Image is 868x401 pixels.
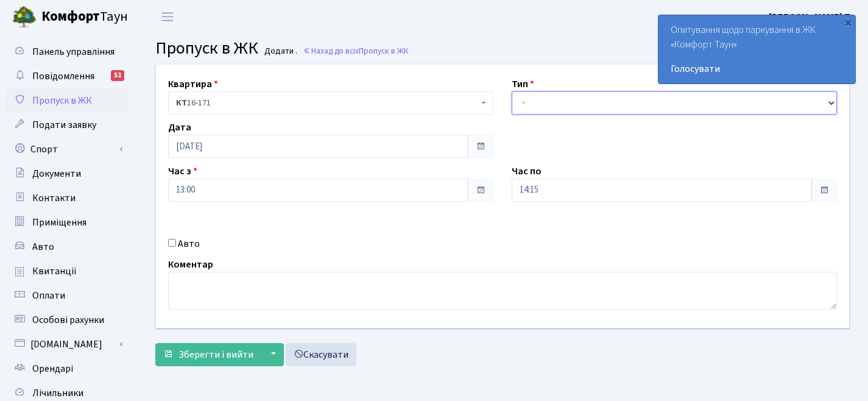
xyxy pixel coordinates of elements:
span: Авто [32,240,54,254]
label: Тип [512,77,534,91]
a: Документи [6,161,128,186]
a: Контакти [6,186,128,210]
span: Особові рахунки [32,313,104,327]
div: Опитування щодо паркування в ЖК «Комфорт Таун» [658,15,855,83]
b: КТ [176,97,187,109]
a: Приміщення [6,210,128,235]
label: Квартира [168,77,218,91]
span: <b>КТ</b>&nbsp;&nbsp;&nbsp;&nbsp;16-171 [168,91,493,115]
label: Час з [168,164,197,179]
a: Квитанції [6,259,128,283]
a: Орендарі [6,357,128,381]
span: Пропуск в ЖК [32,94,92,107]
span: <b>КТ</b>&nbsp;&nbsp;&nbsp;&nbsp;16-171 [176,97,478,109]
a: Спорт [6,137,128,161]
span: Лічильники [32,386,83,400]
button: Переключити навігацію [152,7,183,27]
label: Час по [512,164,542,179]
a: Голосувати [671,62,843,76]
a: Подати заявку [6,113,128,137]
span: Повідомлення [32,69,94,83]
a: Пропуск в ЖК [6,88,128,113]
div: 51 [111,70,124,81]
a: Повідомлення51 [6,64,128,88]
a: Скасувати [286,343,356,366]
b: Комфорт [41,7,100,26]
span: Зберегти і вийти [178,348,253,361]
span: Пропуск в ЖК [359,45,409,57]
a: Назад до всіхПропуск в ЖК [303,45,409,57]
img: logo.png [12,5,37,29]
small: Додати . [262,46,297,57]
a: Авто [6,235,128,259]
a: Панель управління [6,40,128,64]
span: Оплати [32,289,65,302]
a: Оплати [6,283,128,308]
span: Орендарі [32,362,73,375]
b: [PERSON_NAME] П. [769,10,853,24]
span: Панель управління [32,45,115,59]
span: Подати заявку [32,118,96,132]
div: × [842,16,854,29]
label: Коментар [168,257,213,272]
a: [PERSON_NAME] П. [769,10,853,24]
span: Таун [41,7,128,27]
span: Контакти [32,191,76,205]
span: Документи [32,167,81,180]
button: Зберегти і вийти [155,343,261,366]
span: Квитанції [32,264,77,278]
label: Авто [178,236,200,251]
a: Особові рахунки [6,308,128,332]
span: Приміщення [32,216,86,229]
span: Пропуск в ЖК [155,36,258,60]
label: Дата [168,120,191,135]
a: [DOMAIN_NAME] [6,332,128,357]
